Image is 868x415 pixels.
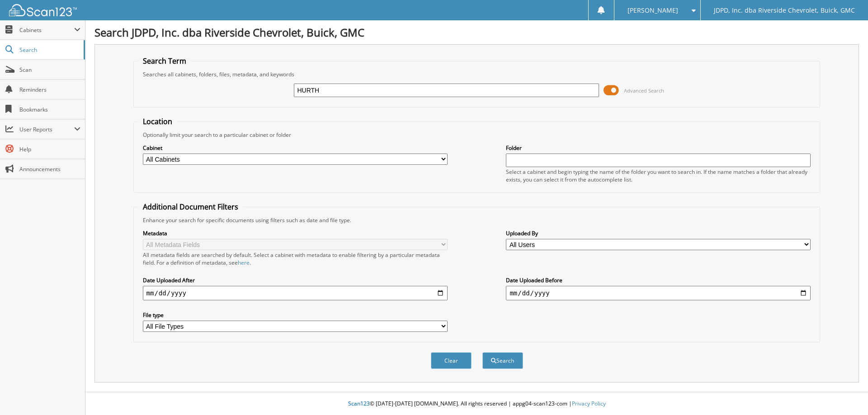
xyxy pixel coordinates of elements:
[9,4,77,16] img: scan123-logo-white.svg
[348,400,370,407] span: Scan123
[138,117,177,126] legend: Location
[138,56,191,66] legend: Search Term
[19,145,80,153] span: Help
[431,352,472,369] button: Clear
[143,311,448,319] label: File type
[143,229,448,237] label: Metadata
[714,8,855,13] span: JDPD, Inc. dba Riverside Chevrolet, Buick, GMC
[627,8,678,13] span: [PERSON_NAME]
[143,251,448,266] div: All metadata fields are searched by default. Select a cabinet with metadata to enable filtering b...
[19,86,80,93] span: Reminders
[19,46,79,54] span: Search
[143,286,448,300] input: start
[506,144,811,152] label: Folder
[506,168,811,183] div: Select a cabinet and begin typing the name of the folder you want to search in. If the name match...
[138,216,816,224] div: Enhance your search for specific documents using filters such as date and file type.
[138,202,243,212] legend: Additional Document Filters
[85,393,868,415] div: © [DATE]-[DATE] [DOMAIN_NAME]. All rights reserved | appg04-scan123-com |
[482,352,523,369] button: Search
[19,26,74,34] span: Cabinets
[823,372,868,415] iframe: Chat Widget
[19,165,80,173] span: Announcements
[506,286,811,300] input: end
[572,400,606,407] a: Privacy Policy
[624,87,664,94] span: Advanced Search
[143,144,448,152] label: Cabinet
[143,276,448,284] label: Date Uploaded After
[19,66,80,74] span: Scan
[19,106,80,113] span: Bookmarks
[138,131,816,139] div: Optionally limit your search to a particular cabinet or folder
[506,276,811,284] label: Date Uploaded Before
[138,70,816,78] div: Searches all cabinets, folders, files, metadata, and keywords
[238,259,250,266] a: here
[19,126,74,133] span: User Reports
[506,229,811,237] label: Uploaded By
[94,25,859,40] h1: Search JDPD, Inc. dba Riverside Chevrolet, Buick, GMC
